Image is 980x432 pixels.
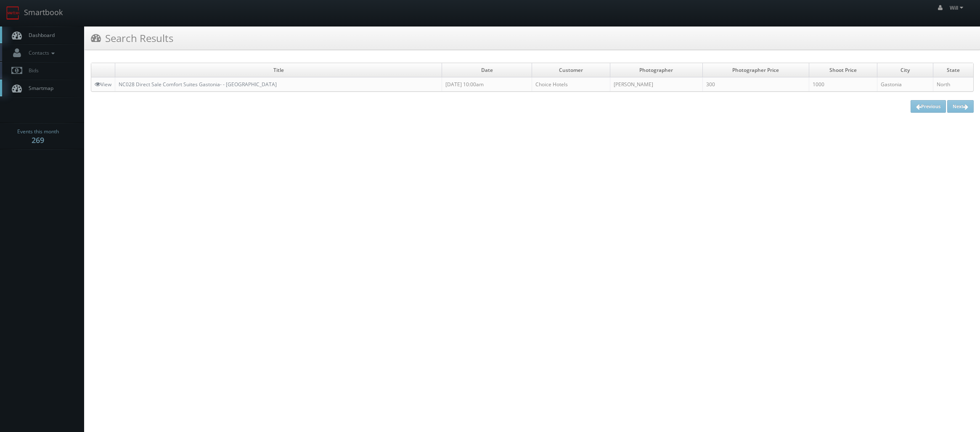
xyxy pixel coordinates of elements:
[702,77,809,92] td: 300
[809,63,877,77] td: Shoot Price
[442,77,532,92] td: [DATE] 10:00am
[32,135,44,145] strong: 269
[95,81,111,88] a: View
[119,81,277,88] a: NC028 Direct Sale Comfort Suites Gastonia- - [GEOGRAPHIC_DATA]
[610,77,703,92] td: [PERSON_NAME]
[809,77,877,92] td: 1000
[933,77,973,92] td: North
[532,77,610,92] td: Choice Hotels
[442,63,532,77] td: Date
[702,63,809,77] td: Photographer Price
[115,63,442,77] td: Title
[877,63,933,77] td: City
[6,6,20,20] img: smartbook-logo.png
[950,4,966,11] span: Will
[24,49,57,56] span: Contacts
[91,31,173,45] h3: Search Results
[24,32,55,39] span: Dashboard
[933,63,973,77] td: State
[17,127,59,136] span: Events this month
[24,85,53,92] span: Smartmap
[877,77,933,92] td: Gastonia
[532,63,610,77] td: Customer
[24,67,39,74] span: Bids
[610,63,703,77] td: Photographer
